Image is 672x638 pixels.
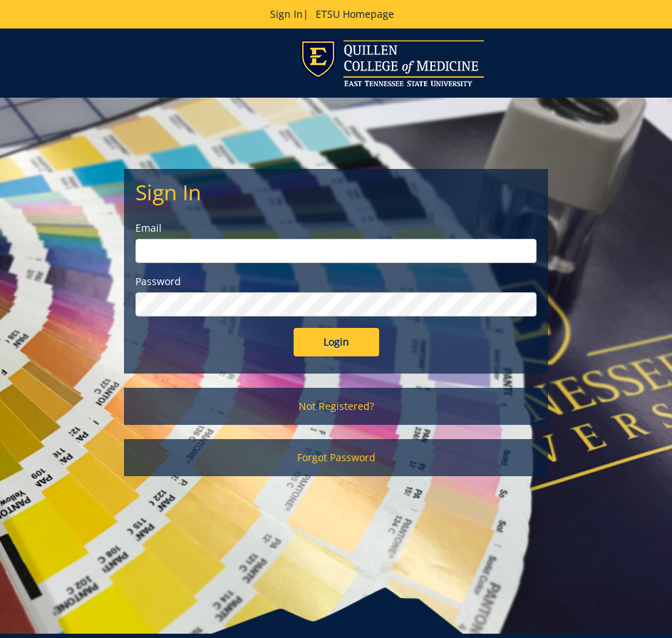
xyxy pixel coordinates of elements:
[309,7,401,21] a: ETSU Homepage
[270,7,303,21] a: Sign In
[124,439,548,476] a: Forgot Password
[67,7,606,21] p: |
[294,328,379,356] input: Login
[135,221,537,235] label: Email
[135,274,537,289] label: Password
[124,388,548,425] a: Not Registered?
[301,40,484,86] img: ETSU logo
[135,180,537,204] h2: Sign In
